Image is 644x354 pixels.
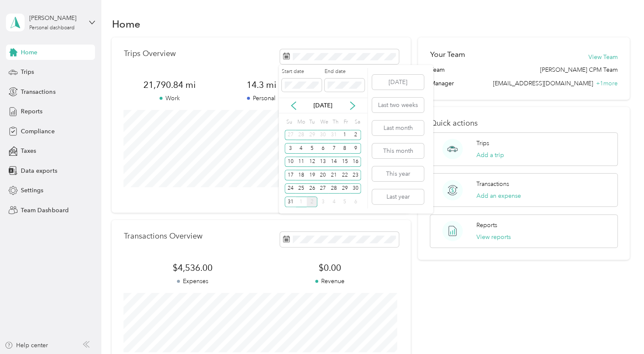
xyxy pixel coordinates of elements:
[307,170,318,180] div: 19
[328,143,339,154] div: 7
[328,157,339,167] div: 14
[350,170,361,180] div: 23
[112,20,140,28] h1: Home
[317,170,328,180] div: 20
[21,67,34,76] span: Trips
[308,116,316,128] div: Tu
[339,157,350,167] div: 15
[123,79,215,91] span: 21,790.84 mi
[430,49,465,60] h2: Your Team
[296,183,307,194] div: 25
[328,197,339,207] div: 4
[342,116,350,128] div: Fr
[307,197,318,207] div: 2
[216,79,307,91] span: 14.3 mi
[430,65,444,74] span: Team
[305,101,341,110] p: [DATE]
[307,183,318,194] div: 26
[123,232,202,241] p: Transactions Overview
[339,143,350,154] div: 8
[372,121,424,135] button: Last month
[476,180,509,188] p: Transactions
[317,157,328,167] div: 13
[372,75,424,90] button: [DATE]
[317,130,328,140] div: 30
[476,139,489,148] p: Trips
[123,49,175,58] p: Trips Overview
[430,79,454,88] span: Manager
[328,183,339,194] div: 28
[21,48,37,57] span: Home
[261,277,399,286] p: Revenue
[285,116,293,128] div: Su
[21,206,68,215] span: Team Dashboard
[285,197,296,207] div: 31
[282,68,322,76] label: Start date
[350,143,361,154] div: 9
[350,130,361,140] div: 2
[476,233,511,242] button: View reports
[296,157,307,167] div: 11
[21,146,36,155] span: Taxes
[325,68,364,76] label: End date
[350,157,361,167] div: 16
[350,183,361,194] div: 30
[339,170,350,180] div: 22
[296,197,307,207] div: 1
[328,170,339,180] div: 21
[285,157,296,167] div: 10
[296,170,307,180] div: 18
[307,157,318,167] div: 12
[317,143,328,154] div: 6
[372,166,424,181] button: This year
[21,186,43,195] span: Settings
[540,65,618,74] span: [PERSON_NAME] CPM Team
[123,277,261,286] p: Expenses
[296,143,307,154] div: 4
[296,116,305,128] div: Mo
[285,130,296,140] div: 27
[319,116,328,128] div: We
[123,94,215,103] p: Work
[21,166,57,175] span: Data exports
[476,151,504,160] button: Add a trip
[350,197,361,207] div: 6
[29,25,75,31] div: Personal dashboard
[476,191,521,200] button: Add an expense
[339,183,350,194] div: 29
[596,80,618,87] span: + 1 more
[476,221,497,230] p: Reports
[493,80,593,87] span: [EMAIL_ADDRESS][DOMAIN_NAME]
[123,262,261,274] span: $4,536.00
[21,87,55,96] span: Transactions
[317,197,328,207] div: 3
[307,143,318,154] div: 5
[372,98,424,112] button: Last two weeks
[372,143,424,158] button: This month
[21,107,42,116] span: Reports
[339,130,350,140] div: 1
[307,130,318,140] div: 29
[21,127,54,136] span: Compliance
[5,341,48,350] button: Help center
[353,116,361,128] div: Sa
[261,262,399,274] span: $0.00
[430,119,617,128] p: Quick actions
[285,183,296,194] div: 24
[317,183,328,194] div: 27
[328,130,339,140] div: 31
[372,189,424,204] button: Last year
[29,14,82,22] div: [PERSON_NAME]
[285,143,296,154] div: 3
[339,197,350,207] div: 5
[216,94,307,103] p: Personal
[596,306,644,354] iframe: Everlance-gr Chat Button Frame
[331,116,339,128] div: Th
[588,53,618,62] button: View Team
[285,170,296,180] div: 17
[296,130,307,140] div: 28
